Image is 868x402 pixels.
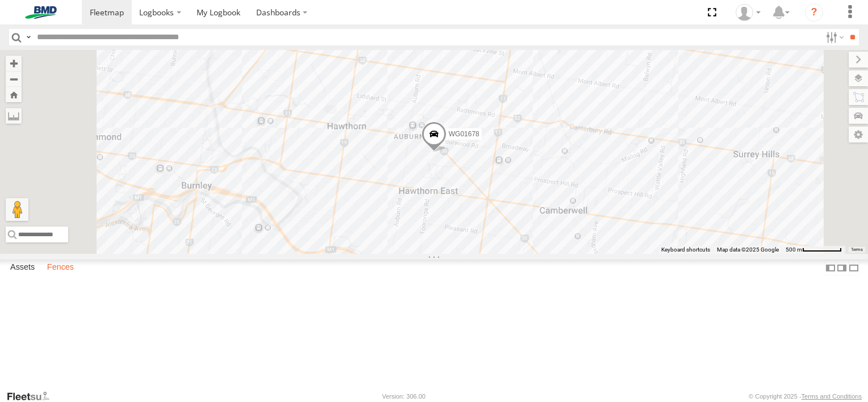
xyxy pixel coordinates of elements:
a: Visit our Website [6,391,59,402]
button: Map scale: 500 m per 66 pixels [782,246,845,254]
label: Search Query [24,29,33,45]
label: Dock Summary Table to the Left [825,259,836,276]
label: Search Filter Options [821,29,846,45]
label: Measure [6,108,22,124]
label: Map Settings [849,127,868,143]
button: Zoom out [6,71,22,87]
button: Keyboard shortcuts [661,246,710,254]
div: Version: 306.00 [382,393,425,400]
button: Zoom in [6,56,22,71]
span: WG01678 [449,129,479,137]
img: bmd-logo.svg [11,6,70,19]
i: ? [805,3,823,22]
a: Terms and Conditions [802,393,862,400]
label: Dock Summary Table to the Right [836,259,848,276]
span: Map data ©2025 Google [717,246,779,253]
span: 500 m [786,246,802,253]
label: Fences [41,260,80,276]
button: Drag Pegman onto the map to open Street View [6,198,28,221]
button: Zoom Home [6,87,22,102]
div: Stuart Hodgman [732,4,765,21]
label: Hide Summary Table [848,259,859,276]
a: Terms (opens in new tab) [851,247,863,252]
label: Assets [5,260,40,276]
div: © Copyright 2025 - [749,393,862,400]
